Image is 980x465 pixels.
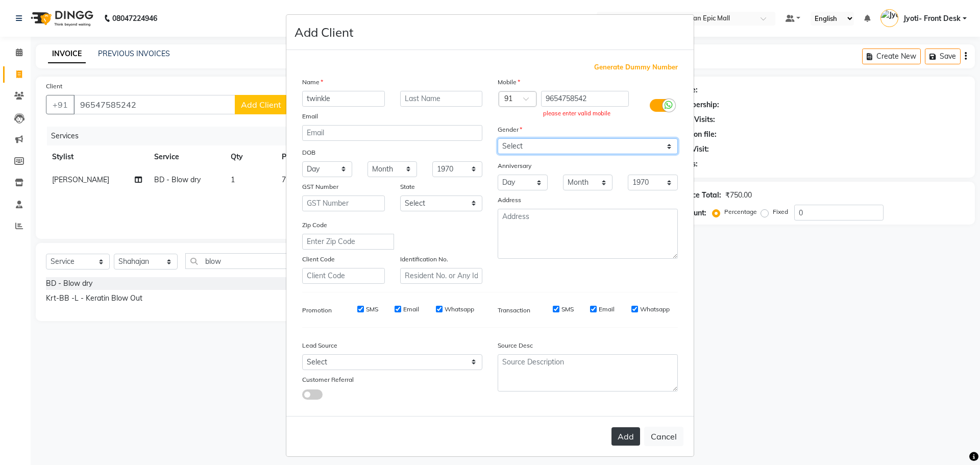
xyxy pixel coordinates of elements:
label: GST Number [302,182,338,191]
input: Resident No. or Any Id [400,268,483,284]
label: Anniversary [498,161,531,170]
button: Cancel [644,427,683,446]
h4: Add Client [295,23,353,41]
label: Whatsapp [445,305,474,314]
label: Zip Code [302,221,327,230]
label: SMS [561,305,574,314]
label: Client Code [302,255,335,264]
label: Transaction [498,306,530,315]
label: Lead Source [302,341,337,350]
label: Email [302,112,318,121]
label: Identification No. [400,255,448,264]
label: Name [302,78,323,87]
span: Generate Dummy Number [594,62,678,72]
label: Email [403,305,419,314]
input: First Name [302,91,385,107]
label: Promotion [302,306,332,315]
label: Source Desc [498,341,533,350]
button: Add [611,427,640,446]
label: Whatsapp [640,305,670,314]
label: Mobile [498,78,520,87]
label: State [400,182,415,191]
label: Address [498,195,521,205]
label: Email [599,305,615,314]
label: SMS [366,305,378,314]
label: DOB [302,148,315,157]
input: Email [302,125,482,141]
input: GST Number [302,195,385,211]
input: Mobile [541,91,629,107]
label: Gender [498,125,522,134]
label: Customer Referral [302,375,354,384]
div: please enter valid mobile [543,109,627,118]
input: Last Name [400,91,483,107]
input: Enter Zip Code [302,234,394,250]
input: Client Code [302,268,385,284]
